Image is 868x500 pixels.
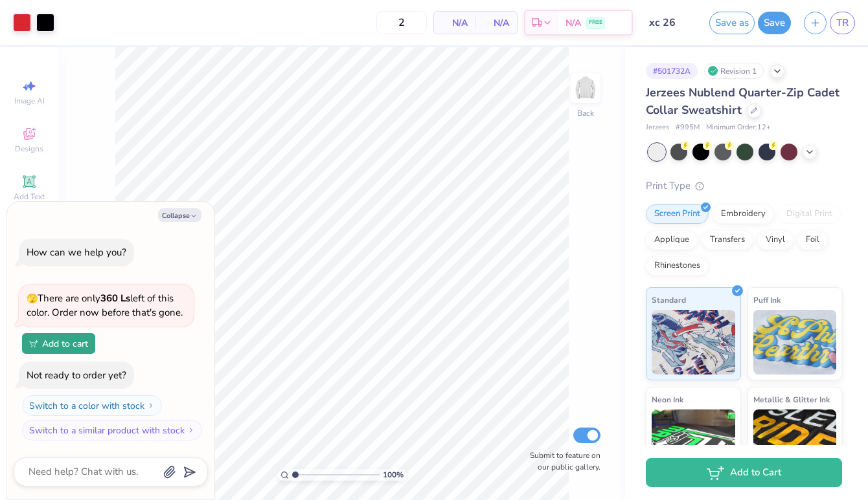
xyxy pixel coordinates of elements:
[577,107,594,119] div: Back
[704,63,764,79] div: Revision 1
[646,256,709,276] div: Rhinestones
[14,96,45,106] span: Image AI
[589,18,602,27] span: FREE
[22,420,202,440] button: Switch to a similar product with stock
[758,12,791,34] button: Save
[376,11,427,34] input: – –
[646,85,839,118] span: Jerzees Nublend Quarter-Zip Cadet Collar Sweatshirt
[753,393,830,406] span: Metallic & Glitter Ink
[100,292,130,305] strong: 360 Ls
[709,12,755,34] button: Save as
[442,16,468,30] span: N/A
[753,409,837,474] img: Metallic & Glitter Ink
[158,208,201,222] button: Collapse
[646,458,842,487] button: Add to Cart
[836,16,849,30] span: TR
[797,230,828,250] div: Foil
[523,450,600,473] label: Submit to feature on our public gallery.
[753,293,781,307] span: Puff Ink
[573,75,599,101] img: Back
[27,246,126,259] div: How can we help you?
[646,204,709,224] div: Screen Print
[15,144,43,154] span: Designs
[646,179,842,193] div: Print Type
[676,122,700,133] span: # 995M
[646,230,698,250] div: Applique
[706,122,771,133] span: Minimum Order: 12 +
[652,409,735,474] img: Neon Ink
[22,333,95,354] button: Add to cart
[652,310,735,375] img: Standard
[147,402,155,409] img: Switch to a color with stock
[22,395,162,416] button: Switch to a color with stock
[383,469,404,481] span: 100 %
[29,340,38,347] img: Add to cart
[639,10,703,36] input: Untitled Design
[187,426,195,434] img: Switch to a similar product with stock
[646,63,698,79] div: # 501732A
[702,230,753,250] div: Transfers
[713,204,774,224] div: Embroidery
[27,369,126,382] div: Not ready to order yet?
[757,230,794,250] div: Vinyl
[652,393,683,406] span: Neon Ink
[778,204,841,224] div: Digital Print
[27,292,38,305] span: 🫣
[565,16,581,30] span: N/A
[14,191,45,202] span: Add Text
[646,122,669,133] span: Jerzees
[483,16,509,30] span: N/A
[753,310,837,375] img: Puff Ink
[27,292,183,320] span: There are only left of this color. Order now before that's gone.
[652,293,686,307] span: Standard
[830,12,855,34] a: TR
